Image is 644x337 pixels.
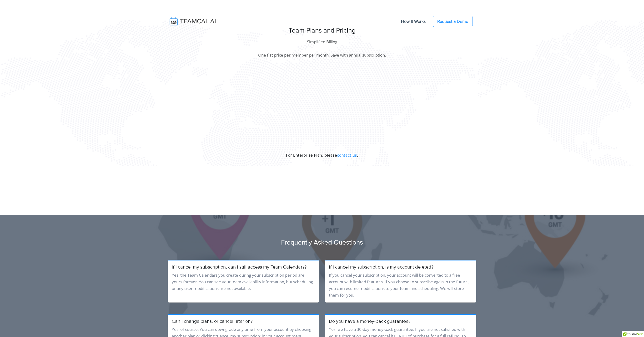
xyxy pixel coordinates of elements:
[246,239,398,247] h3: Frequently Asked Questions
[329,318,472,324] h5: Do you have a money-back guarantee?
[329,272,472,298] p: If you cancel your subscription, your account will be converted to a free account with limited fe...
[329,264,472,270] h5: If I cancel my subscription, is my account deleted?
[396,16,430,26] a: How It Works
[172,318,315,324] h5: Can I change plans, or cancel later on?
[4,39,640,58] p: Simplified Billing One flat price per member per month. Save with annual subscription.
[172,264,315,270] h5: If I cancel my subscription, can I still access my Team Calendars?
[4,153,640,158] center: For Enterprise Plan, please .
[337,153,357,158] a: contact us
[433,16,473,27] a: Request a Demo
[172,272,315,292] p: Yes, the Team Calendars you create during your subscription period are yours forever. You can see...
